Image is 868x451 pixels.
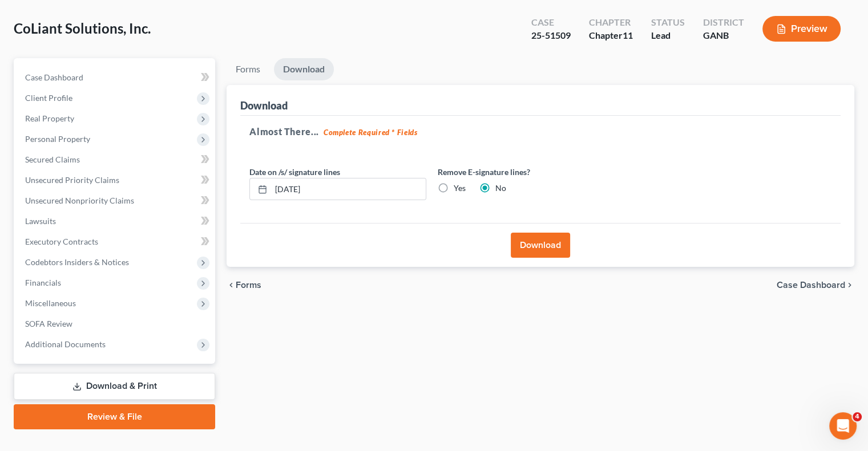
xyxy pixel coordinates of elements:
label: No [495,182,506,194]
label: Remove E-signature lines? [438,166,615,178]
label: Yes [454,182,466,194]
div: Chapter [589,16,633,29]
a: Lawsuits [16,211,215,231]
i: chevron_left [227,281,236,290]
span: Lawsuits [25,216,56,226]
button: Preview [762,16,841,42]
a: Download & Print [14,373,215,400]
div: Status [651,16,685,29]
a: Download [274,58,334,80]
span: SOFA Review [25,319,72,328]
span: Financials [25,278,61,287]
span: Case Dashboard [777,281,845,290]
label: Date on /s/ signature lines [249,166,340,178]
span: Client Profile [25,93,72,103]
a: Executory Contracts [16,231,215,252]
a: SOFA Review [16,314,215,334]
a: Review & File [14,404,215,429]
input: MM/DD/YYYY [271,178,426,200]
button: Download [511,233,570,258]
span: Codebtors Insiders & Notices [25,257,129,267]
span: CoLiant Solutions, Inc. [14,20,151,36]
span: 11 [623,30,633,40]
span: Secured Claims [25,155,80,164]
strong: Complete Required * Fields [324,128,418,137]
span: Additional Documents [25,339,106,349]
a: Secured Claims [16,149,215,170]
div: Chapter [589,29,633,42]
span: Miscellaneous [25,298,76,308]
span: Forms [236,281,261,290]
a: Unsecured Nonpriority Claims [16,190,215,211]
div: Lead [651,29,685,42]
div: District [703,16,744,29]
button: chevron_left Forms [227,281,277,290]
span: Real Property [25,113,74,123]
a: Unsecured Priority Claims [16,170,215,190]
div: GANB [703,29,744,42]
i: chevron_right [845,281,854,290]
a: Case Dashboard chevron_right [777,281,854,290]
h5: Almost There... [249,125,831,139]
span: Personal Property [25,134,90,144]
span: Case Dashboard [25,72,83,82]
span: Executory Contracts [25,237,98,246]
span: Unsecured Nonpriority Claims [25,196,134,205]
div: Case [531,16,571,29]
div: Download [240,99,288,112]
span: 4 [853,412,862,421]
span: Unsecured Priority Claims [25,175,119,185]
div: 25-51509 [531,29,571,42]
a: Forms [227,58,269,80]
iframe: Intercom live chat [829,412,857,440]
a: Case Dashboard [16,67,215,88]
